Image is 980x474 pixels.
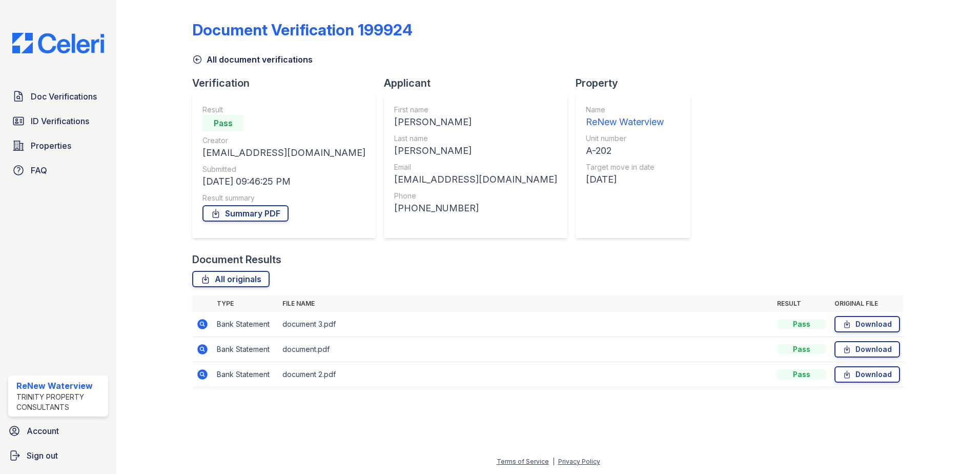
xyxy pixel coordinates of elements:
span: FAQ [31,164,47,176]
div: Applicant [384,76,576,90]
div: Document Results [192,252,281,267]
a: All originals [192,271,270,287]
th: File name [278,295,773,312]
img: CE_Logo_Blue-a8612792a0a2168367f1c8372b55b34899dd931a85d93a1a3d3e32e68fde9ad4.png [4,33,112,53]
div: Pass [777,369,826,380]
div: Phone [394,191,557,201]
div: [PHONE_NUMBER] [394,201,557,215]
div: [EMAIL_ADDRESS][DOMAIN_NAME] [394,172,557,187]
div: First name [394,105,557,115]
a: Download [834,316,900,332]
td: Bank Statement [213,312,278,337]
th: Original file [830,295,904,312]
a: FAQ [8,160,108,181]
div: Unit number [586,133,664,144]
div: Submitted [202,164,365,174]
span: Doc Verifications [31,90,97,103]
a: Download [834,341,900,358]
a: Privacy Policy [558,458,600,465]
td: Bank Statement [213,362,278,387]
div: Result summary [202,193,365,203]
td: document 3.pdf [278,312,773,337]
div: ReNew Waterview [586,115,664,129]
a: ID Verifications [8,111,108,131]
div: Verification [192,76,384,90]
div: [DATE] 09:46:25 PM [202,174,365,189]
a: Account [4,421,112,441]
iframe: chat widget [937,433,970,464]
a: Properties [8,135,108,156]
div: Creator [202,135,365,146]
a: All document verifications [192,53,313,66]
div: Result [202,105,365,115]
div: Trinity Property Consultants [16,392,104,412]
div: Name [586,105,664,115]
div: [PERSON_NAME] [394,115,557,129]
span: Account [27,425,59,437]
a: Summary PDF [202,205,289,222]
div: [DATE] [586,172,664,187]
th: Type [213,295,278,312]
div: [EMAIL_ADDRESS][DOMAIN_NAME] [202,146,365,160]
a: Download [834,366,900,383]
th: Result [773,295,830,312]
td: document.pdf [278,337,773,362]
div: Email [394,162,557,172]
div: [PERSON_NAME] [394,144,557,158]
span: ID Verifications [31,115,89,127]
a: Terms of Service [497,458,549,465]
a: Doc Verifications [8,86,108,107]
div: Document Verification 199924 [192,21,413,39]
div: Property [576,76,699,90]
div: A-202 [586,144,664,158]
td: document 2.pdf [278,362,773,387]
div: Target move in date [586,162,664,172]
td: Bank Statement [213,337,278,362]
div: Pass [777,344,826,354]
div: ReNew Waterview [16,380,104,392]
a: Name ReNew Waterview [586,105,664,129]
span: Properties [31,140,71,152]
div: Pass [777,319,826,329]
a: Sign out [4,445,112,466]
div: Pass [202,115,243,131]
div: Last name [394,133,557,144]
span: Sign out [27,449,58,462]
div: | [553,458,555,465]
